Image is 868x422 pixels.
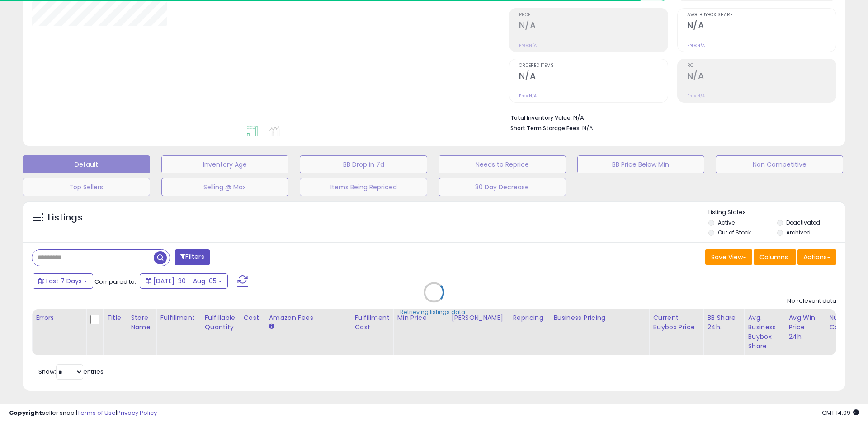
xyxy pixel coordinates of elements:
h2: N/A [687,71,836,83]
li: N/A [510,112,830,122]
span: ROI [687,63,836,68]
button: BB Price Below Min [577,155,705,173]
button: BB Drop in 7d [300,155,427,173]
strong: Copyright [9,408,42,417]
button: Non Competitive [716,155,843,173]
span: Ordered Items [519,63,668,68]
small: Prev: N/A [687,42,705,48]
span: 2025-08-13 14:09 GMT [822,408,859,417]
h2: N/A [687,20,836,33]
b: Short Term Storage Fees: [510,124,581,132]
div: seller snap | | [9,409,157,417]
small: Prev: N/A [519,93,537,98]
button: Inventory Age [161,155,289,173]
button: Top Sellers [23,178,150,196]
a: Terms of Use [77,408,116,417]
small: Prev: N/A [687,93,705,98]
button: 30 Day Decrease [439,178,566,196]
h2: N/A [519,71,668,83]
span: Profit [519,13,668,18]
h2: N/A [519,20,668,33]
button: Needs to Reprice [439,155,566,173]
button: Default [23,155,150,173]
div: Retrieving listings data.. [400,308,468,316]
b: Total Inventory Value: [510,114,572,122]
small: Prev: N/A [519,42,537,48]
a: Privacy Policy [117,408,157,417]
span: Avg. Buybox Share [687,13,836,18]
button: Items Being Repriced [300,178,427,196]
span: N/A [582,124,593,132]
button: Selling @ Max [161,178,289,196]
